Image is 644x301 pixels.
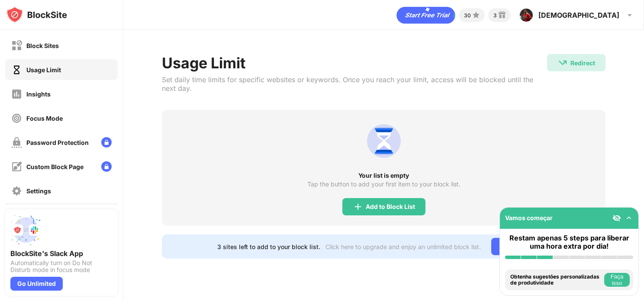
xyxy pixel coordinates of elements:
div: [DEMOGRAPHIC_DATA] [538,11,619,19]
img: lock-menu.svg [101,161,112,172]
div: Tap the button to add your first item to your block list. [307,181,460,188]
div: Usage Limit [26,66,61,74]
div: Insights [26,90,51,98]
div: 30 [464,12,471,19]
div: Usage Limit [162,54,547,72]
div: Go Unlimited [491,238,551,255]
img: eye-not-visible.svg [612,214,621,222]
div: Password Protection [26,139,89,146]
div: Custom Block Page [26,163,84,170]
div: Settings [26,187,51,195]
img: points-small.svg [471,10,481,20]
div: Automatically turn on Do Not Disturb mode in focus mode [10,259,113,273]
img: push-slack.svg [10,215,42,246]
div: Vamos começar [505,214,553,221]
div: Set daily time limits for specific websites or keywords. Once you reach your limit, access will b... [162,75,547,93]
div: BlockSite's Slack App [10,249,113,258]
img: ACg8ocJCtf1pctH31gd5y1UCaOcFmkQMeMdborbkhlVZPFtQvkjqtx_7=s96-c [519,8,533,22]
div: 3 sites left to add to your block list. [217,243,320,250]
img: password-protection-off.svg [11,137,22,148]
div: Focus Mode [26,115,63,122]
img: settings-off.svg [11,186,22,196]
div: Restam apenas 5 steps para liberar uma hora extra por dia! [505,234,633,250]
div: 3 [493,12,497,19]
img: reward-small.svg [497,10,507,20]
button: Faça isso [604,273,630,287]
div: animation [396,6,455,24]
img: focus-off.svg [11,113,22,124]
img: logo-blocksite.svg [6,6,67,23]
img: usage-limit.svg [363,120,405,162]
img: time-usage-on.svg [11,64,22,75]
img: customize-block-page-off.svg [11,161,22,172]
img: block-off.svg [11,40,22,51]
div: Block Sites [26,42,59,49]
img: lock-menu.svg [101,137,112,147]
img: omni-setup-toggle.svg [625,214,633,222]
div: Your list is empty [162,172,605,179]
div: Add to Block List [366,203,415,210]
div: Go Unlimited [10,277,63,291]
div: Redirect [570,59,595,67]
div: Click here to upgrade and enjoy an unlimited block list. [325,243,481,250]
div: Obtenha sugestões personalizadas de produtividade [510,274,602,286]
img: insights-off.svg [11,89,22,99]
